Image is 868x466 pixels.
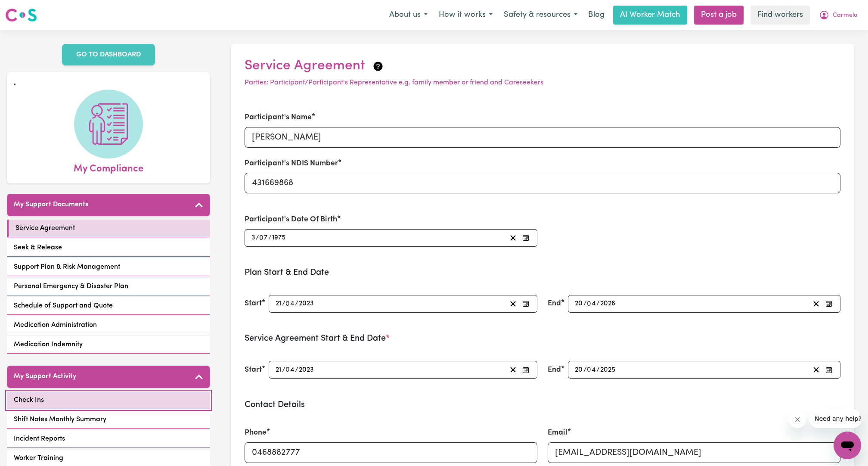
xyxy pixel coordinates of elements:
a: Support Plan & Risk Management [7,258,210,276]
a: Incident Reports [7,430,210,448]
h3: Service Agreement Start & End Date [245,333,840,344]
label: End [548,364,561,376]
span: Service Agreement [15,223,75,233]
input: -- [574,298,583,310]
input: ---- [298,364,315,376]
button: My Account [813,6,863,24]
span: / [583,300,587,308]
iframe: Close message [789,411,806,428]
button: How it works [433,6,498,24]
span: Incident Reports [14,434,65,444]
a: Check Ins [7,391,210,409]
button: My Support Documents [7,194,210,216]
a: Schedule of Support and Quote [7,297,210,315]
a: GO TO DASHBOARD [62,44,155,65]
a: Service Agreement [7,220,210,237]
span: Support Plan & Risk Management [14,262,120,272]
span: My Compliance [74,158,143,177]
h3: Plan Start & End Date [245,267,840,278]
a: Blog [583,6,610,25]
h2: Service Agreement [245,58,840,74]
span: 0 [259,234,263,241]
iframe: Button to launch messaging window [834,432,861,459]
input: -- [286,364,295,376]
img: Careseekers logo [5,7,37,23]
a: Find workers [750,6,810,25]
span: / [282,300,285,308]
a: Personal Emergency & Disaster Plan [7,278,210,295]
span: 0 [587,367,591,373]
span: Seek & Release [14,242,62,253]
iframe: Message from company [809,409,861,428]
span: Personal Emergency & Disaster Plan [14,281,128,292]
span: / [256,234,259,242]
span: 0 [285,367,290,373]
span: / [295,366,298,374]
span: Medication Administration [14,320,97,330]
button: My Support Activity [7,366,210,388]
span: Shift Notes Monthly Summary [14,414,106,425]
span: Worker Training [14,453,63,463]
input: -- [587,298,596,310]
label: Email [548,427,567,438]
span: Need any help? [5,6,52,13]
input: -- [275,364,282,376]
span: / [268,234,272,242]
a: Medication Administration [7,317,210,334]
a: Post a job [694,6,744,25]
span: Medication Indemnity [14,339,83,350]
span: / [596,366,600,374]
input: -- [286,298,295,310]
button: Safety & resources [498,6,583,24]
a: Medication Indemnity [7,336,210,354]
input: ---- [272,232,286,244]
input: ---- [600,364,616,376]
p: Parties: Participant/Participant's Representative e.g. family member or friend and Careseekers [245,78,840,88]
a: Careseekers logo [5,5,37,25]
span: Schedule of Support and Quote [14,301,113,311]
label: End [548,298,561,309]
label: Participant's NDIS Number [245,158,338,169]
h5: My Support Activity [14,373,76,381]
span: / [282,366,285,374]
input: -- [275,298,282,310]
label: Participant's Name [245,112,312,123]
input: -- [260,232,268,244]
a: AI Worker Match [613,6,687,25]
a: Shift Notes Monthly Summary [7,411,210,429]
span: / [295,300,298,308]
label: Start [245,364,262,376]
label: Start [245,298,262,309]
input: -- [587,364,596,376]
h5: My Support Documents [14,201,88,209]
input: -- [574,364,583,376]
span: / [596,300,600,308]
label: Participant's Date Of Birth [245,214,337,225]
span: / [583,366,587,374]
button: About us [384,6,433,24]
span: Carmelo [833,11,857,20]
span: 0 [285,300,290,307]
span: 0 [587,300,591,307]
input: -- [251,232,256,244]
a: My Compliance [14,90,203,177]
a: Seek & Release [7,239,210,257]
span: Check Ins [14,395,44,405]
h3: Contact Details [245,400,840,410]
input: ---- [298,298,315,310]
label: Phone [245,427,267,438]
input: ---- [600,298,616,310]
